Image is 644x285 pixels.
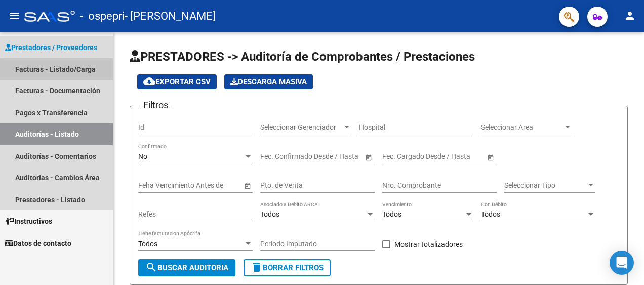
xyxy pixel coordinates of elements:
[230,77,307,86] span: Descarga Masiva
[5,42,97,53] span: Prestadores / Proveedores
[382,210,401,218] span: Todos
[260,210,279,218] span: Todos
[485,152,496,162] button: Open calendar
[244,259,331,276] button: Borrar Filtros
[130,50,475,64] span: PRESTADORES -> Auditoría de Comprobantes / Prestaciones
[5,216,52,227] span: Instructivos
[260,152,292,161] input: Start date
[382,152,414,161] input: Start date
[138,240,157,248] span: Todos
[481,123,563,132] span: Seleccionar Area
[624,10,636,22] mat-icon: person
[224,74,313,89] button: Descarga Masiva
[138,98,173,112] h3: Filtros
[145,261,157,273] mat-icon: search
[251,261,263,273] mat-icon: delete
[80,5,125,27] span: - ospepri
[394,238,463,250] span: Mostrar totalizadores
[504,181,586,190] span: Seleccionar Tipo
[242,180,253,191] button: Open calendar
[8,10,20,22] mat-icon: menu
[251,263,324,272] span: Borrar Filtros
[5,238,71,249] span: Datos de contacto
[481,210,500,218] span: Todos
[422,152,472,161] input: End date
[260,123,342,132] span: Seleccionar Gerenciador
[363,152,374,162] button: Open calendar
[145,263,228,272] span: Buscar Auditoria
[137,74,217,89] button: Exportar CSV
[125,5,216,27] span: - [PERSON_NAME]
[300,152,350,161] input: End date
[138,152,147,160] span: No
[143,75,155,87] mat-icon: cloud_download
[610,251,634,275] div: Open Intercom Messenger
[138,259,235,276] button: Buscar Auditoria
[143,77,211,86] span: Exportar CSV
[224,74,313,89] app-download-masive: Descarga masiva de comprobantes (adjuntos)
